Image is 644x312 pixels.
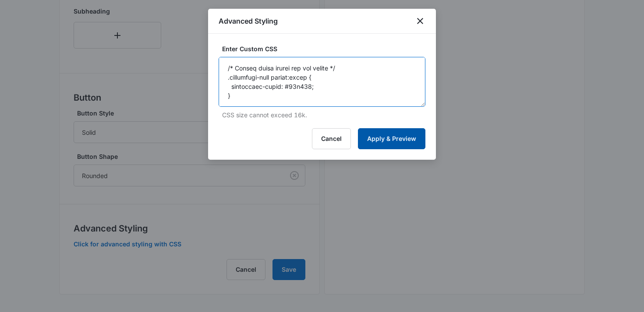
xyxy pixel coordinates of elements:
h1: Advanced Styling [219,16,278,26]
iframe: reCAPTCHA [173,70,285,96]
button: close [415,16,425,26]
label: Enter Custom CSS [222,44,429,53]
p: CSS size cannot exceed 16k. [222,110,425,119]
span: Submit [6,79,28,86]
textarea: /* Lore ipsumdolo sit ame consec adipiscin */ .elitseddoe-temporinc { utlabor: etdo; magnaal-enim... [219,57,425,107]
button: Cancel [312,128,351,149]
button: Apply & Preview [358,128,425,149]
